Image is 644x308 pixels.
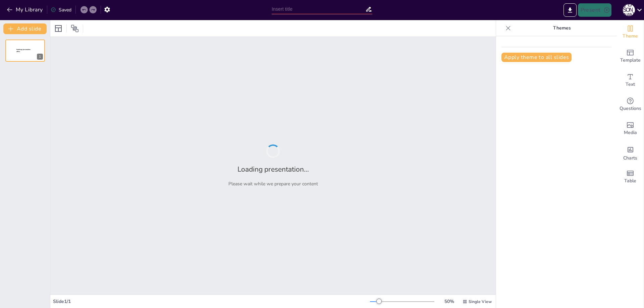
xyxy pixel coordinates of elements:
[71,24,79,33] span: Position
[620,105,641,112] span: Questions
[623,155,637,162] span: Charts
[617,117,644,141] div: Add images, graphics, shapes or video
[237,165,309,174] h2: Loading presentation...
[617,44,644,68] div: Add ready made slides
[617,68,644,93] div: Add text boxes
[617,141,644,165] div: Add charts and graphs
[563,3,577,17] button: Export to PowerPoint
[623,4,635,16] div: Е [PERSON_NAME]
[5,4,46,15] button: My Library
[623,3,635,17] button: Е [PERSON_NAME]
[623,33,638,40] span: Theme
[624,177,636,185] span: Table
[441,298,457,305] div: 50 %
[617,165,644,189] div: Add a table
[53,298,370,305] div: Slide 1 / 1
[5,40,45,62] div: 1
[53,23,64,34] div: Layout
[3,23,47,34] button: Add slide
[617,20,644,44] div: Change the overall theme
[514,20,610,36] p: Themes
[626,81,635,88] span: Text
[578,3,611,17] button: Present
[16,49,31,53] span: Sendsteps presentation editor
[469,299,492,304] span: Single View
[624,129,637,136] span: Media
[617,93,644,117] div: Get real-time input from your audience
[51,7,71,13] div: Saved
[501,53,572,62] button: Apply theme to all slides
[228,181,318,187] p: Please wait while we prepare your content
[620,57,641,64] span: Template
[272,4,365,14] input: Insert title
[37,54,43,60] div: 1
